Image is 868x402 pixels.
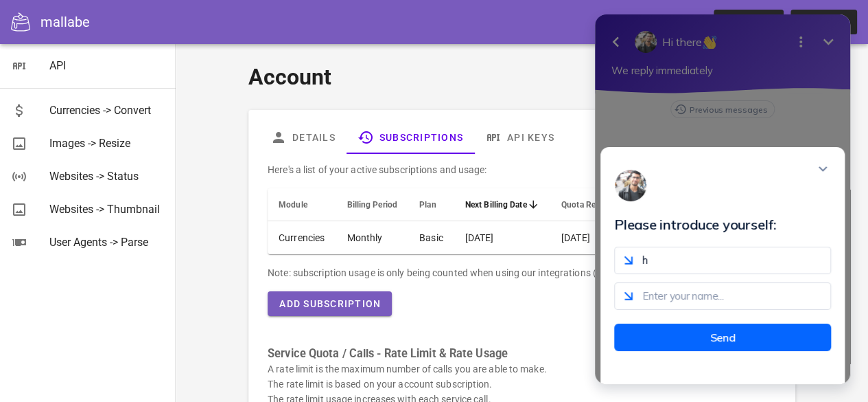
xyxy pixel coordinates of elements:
[49,170,165,183] div: Websites -> Status
[37,282,254,310] input: Enter your name...
[248,60,795,93] h1: Account
[336,188,408,221] th: Billing Period
[347,121,474,154] a: Subscriptions
[268,162,776,177] p: Here's a list of your active subscriptions and usage:
[37,324,254,351] button: Send
[49,104,165,117] div: Currencies -> Convert
[268,221,336,254] td: Currencies
[49,236,165,249] div: User Agents -> Parse
[561,200,626,210] span: Quota Reset Date
[408,188,454,221] th: Plan
[37,247,254,274] input: Enter your email...
[336,221,408,254] td: Monthly
[279,200,307,210] span: Module
[268,265,776,280] div: Note: subscription usage is only being counted when using our integrations (Zapier, Make, n8n).
[550,221,649,254] td: [DATE]
[279,298,381,309] span: Add Subscription
[40,12,90,32] div: mallabe
[49,59,165,72] div: API
[465,200,527,210] span: Next Billing Date
[37,216,199,233] span: Please introduce yourself:
[49,203,165,216] div: Websites -> Thumbnail
[474,121,565,154] a: API Keys
[550,188,649,221] th: Quota Reset Date: Not sorted. Activate to sort ascending.
[268,291,392,316] button: Add Subscription
[237,161,254,177] button: Close modal
[454,221,550,254] td: [DATE]
[408,221,454,254] td: Basic
[268,188,336,221] th: Module
[454,188,550,221] th: Next Billing Date: Sorted descending. Activate to remove sorting.
[49,137,165,150] div: Images -> Resize
[259,121,347,154] a: Details
[347,200,397,210] span: Billing Period
[268,346,776,361] h3: Service Quota / Calls - Rate Limit & Rate Usage
[419,200,436,210] span: Plan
